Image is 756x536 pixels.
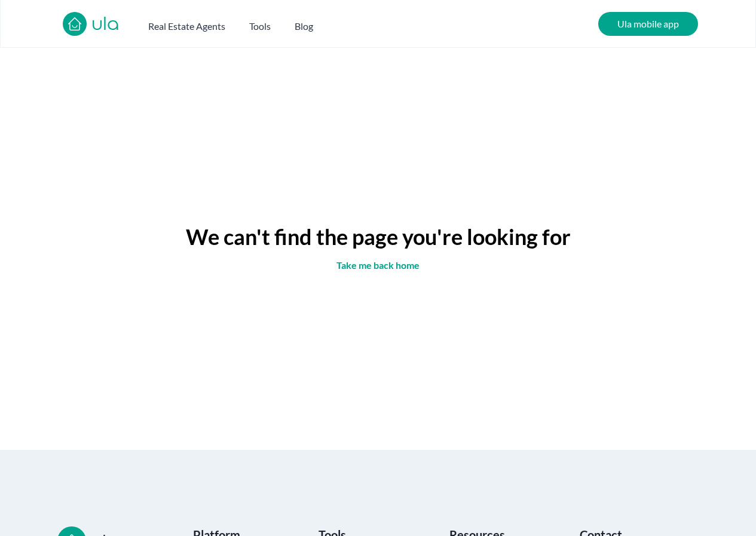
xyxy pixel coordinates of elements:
a: Blog [295,14,313,33]
h2: Real Estate Agents [148,19,225,33]
a: Take me back home [336,258,420,272]
h2: Tools [249,19,271,33]
a: Ula mobile app [598,12,698,36]
button: Tools [249,14,271,33]
a: ula [91,14,120,36]
h2: Blog [295,19,313,33]
nav: Main [148,14,337,33]
button: Real Estate Agents [148,14,225,33]
h1: We can't find the page you're looking for [186,225,571,249]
